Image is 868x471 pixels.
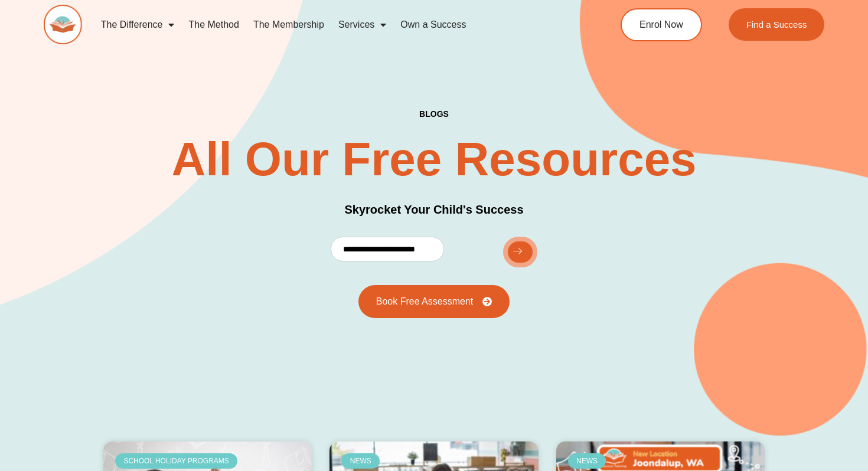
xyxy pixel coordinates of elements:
span: Skyrocket Your Child's Success [344,203,523,216]
a: The Membership [246,11,331,38]
span: Book Free Assessment [376,297,474,306]
p: BLOGS [419,110,449,118]
a: Own a Success [393,11,473,38]
a: The Difference [94,11,182,38]
a: Find a Success [729,8,825,41]
h2: All Our Free Resources​ [171,136,696,183]
nav: Menu [94,11,576,38]
a: Book Free Assessment [358,285,510,318]
div: News [568,453,606,469]
input: email [331,237,444,261]
a: Enrol Now [621,8,702,41]
div: News [341,453,380,469]
button: submit [503,237,537,267]
a: The Method [181,11,246,38]
span: Enrol Now [639,20,683,30]
span: Find a Success [746,20,807,29]
div: School Holiday Programs [115,453,237,469]
a: Services [331,11,393,38]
